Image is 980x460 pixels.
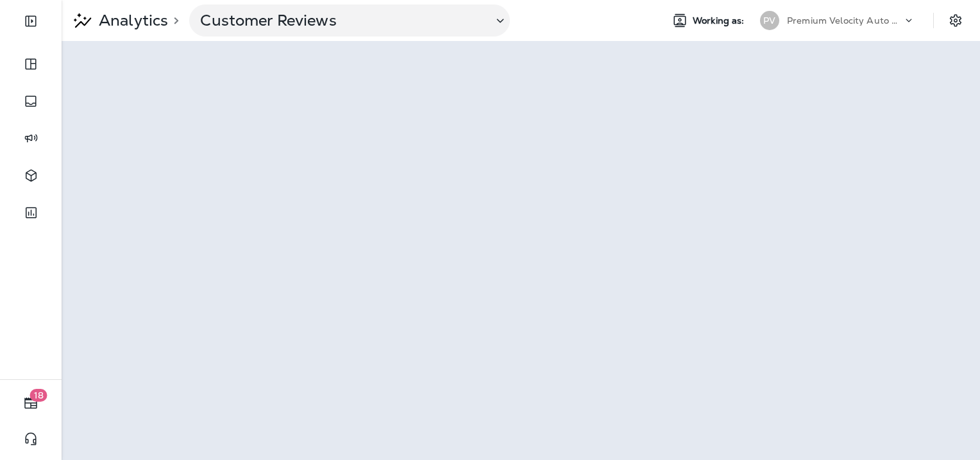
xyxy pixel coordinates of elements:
[94,11,168,30] p: Analytics
[787,15,902,26] p: Premium Velocity Auto dba Jiffy Lube
[13,8,49,34] button: Expand Sidebar
[200,11,482,30] p: Customer Reviews
[693,15,747,26] span: Working as:
[944,9,967,32] button: Settings
[168,15,179,26] p: >
[13,390,49,416] button: 18
[760,11,779,30] div: PV
[30,389,47,402] span: 18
